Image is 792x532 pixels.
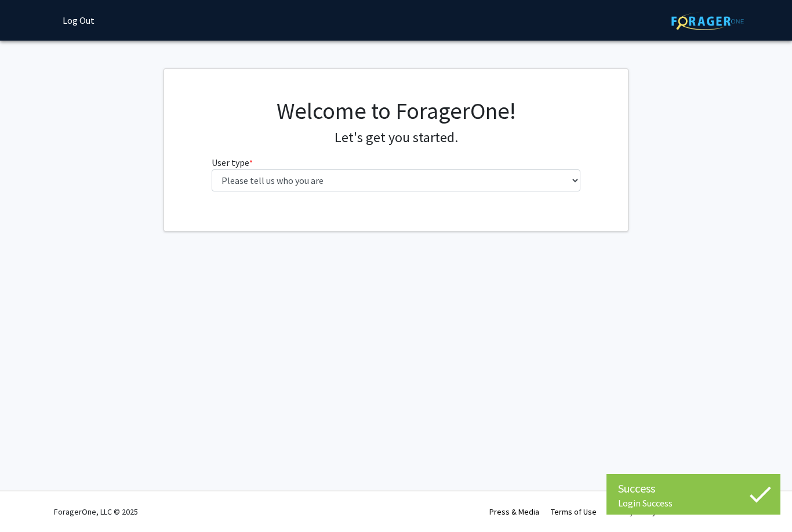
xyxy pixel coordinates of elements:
[54,491,138,532] div: ForagerOne, LLC © 2025
[212,129,581,146] h4: Let's get you started.
[618,497,769,509] div: Login Success
[671,12,744,30] img: ForagerOne Logo
[212,97,581,125] h1: Welcome to ForagerOne!
[618,480,769,497] div: Success
[551,506,597,517] a: Terms of Use
[212,155,253,169] label: User type
[489,506,539,517] a: Press & Media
